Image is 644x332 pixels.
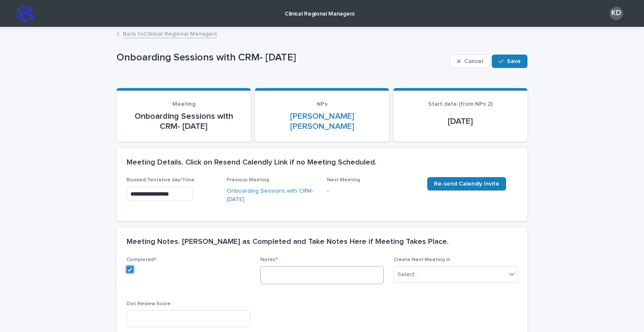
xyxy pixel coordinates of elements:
[127,257,156,262] span: Completed?
[427,177,506,191] a: Re-send Calendly Invite
[394,257,450,262] span: Create Next Meeting in
[127,178,195,183] span: Booked/Tentative day/Time
[172,101,195,107] span: Meeting
[227,178,269,183] span: Previous Meeting
[127,158,377,167] h2: Meeting Details. Click on Resend Calendly Link if no Meeting Scheduled.
[428,101,493,107] span: Start date (from NPs 2)
[117,52,447,64] p: Onboarding Sessions with CRM- [DATE]
[610,7,623,20] div: KD
[403,116,517,126] p: [DATE]
[123,29,217,38] a: Back toClinical Regional Managers
[227,187,317,204] a: Onboarding Sessions with CRM- [DATE]
[450,55,490,68] button: Cancel
[434,181,499,187] span: Re-send Calendly Invite
[507,58,521,64] span: Save
[492,55,527,68] button: Save
[464,58,483,64] span: Cancel
[397,270,418,279] div: Select...
[127,301,171,306] span: Doc Review Score
[127,238,449,247] h2: Meeting Notes. [PERSON_NAME] as Completed and Take Notes Here if Meeting Takes Place.
[127,111,241,131] p: Onboarding Sessions with CRM- [DATE]
[327,178,360,183] span: Next Meeting
[265,111,379,131] a: [PERSON_NAME] [PERSON_NAME]
[317,101,327,107] span: NPs
[327,187,417,196] p: -
[17,5,34,22] img: stacker-logo-s-only.png
[260,257,278,262] span: Notes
